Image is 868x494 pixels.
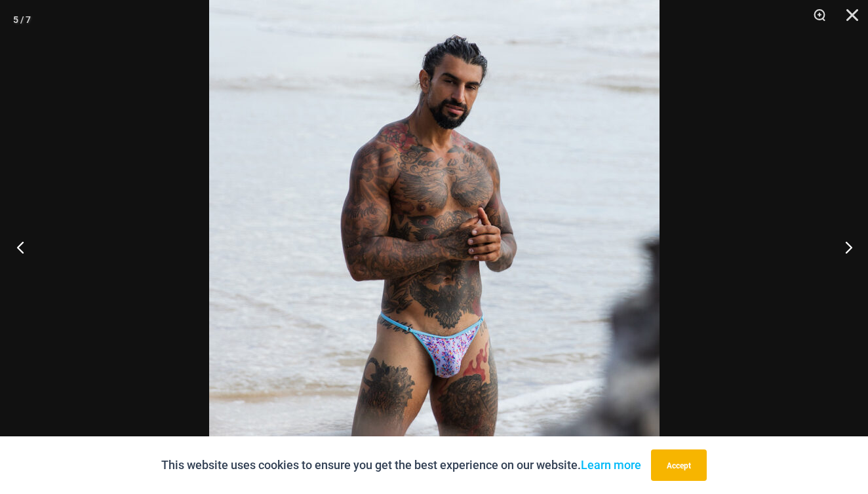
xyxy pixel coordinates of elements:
button: Accept [651,449,707,481]
div: 5 / 7 [13,10,31,29]
a: Learn more [581,458,641,472]
p: This website uses cookies to ensure you get the best experience on our website. [161,455,641,475]
button: Next [819,214,868,280]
